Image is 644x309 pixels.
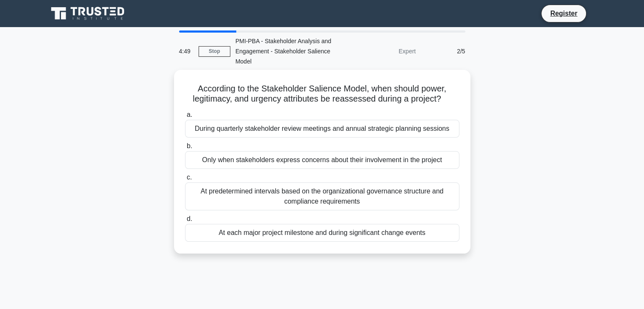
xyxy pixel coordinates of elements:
[185,120,459,138] div: During quarterly stakeholder review meetings and annual strategic planning sessions
[187,111,192,118] span: a.
[185,224,459,242] div: At each major project milestone and during significant change events
[199,46,230,57] a: Stop
[545,8,582,19] a: Register
[421,43,470,60] div: 2/5
[185,151,459,169] div: Only when stakeholders express concerns about their involvement in the project
[187,215,192,222] span: d.
[230,33,347,70] div: PMI-PBA - Stakeholder Analysis and Engagement - Stakeholder Salience Model
[174,43,199,60] div: 4:49
[347,43,421,60] div: Expert
[187,142,192,149] span: b.
[187,174,192,181] span: c.
[185,182,459,210] div: At predetermined intervals based on the organizational governance structure and compliance requir...
[184,83,460,105] h5: According to the Stakeholder Salience Model, when should power, legitimacy, and urgency attribute...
